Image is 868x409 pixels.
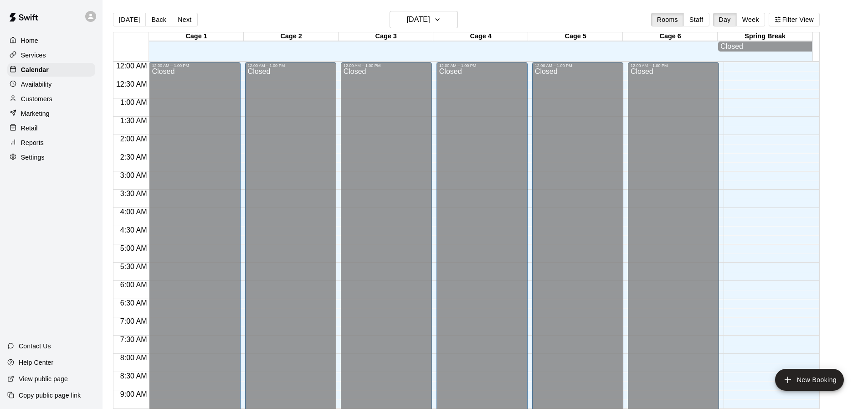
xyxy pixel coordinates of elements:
[651,13,684,26] button: Rooms
[439,63,525,68] div: 12:00 AM – 1:00 PM
[118,98,149,106] span: 1:00 AM
[7,92,95,106] a: Customers
[7,136,95,150] a: Reports
[118,190,149,197] span: 3:30 AM
[149,32,244,41] div: Cage 1
[7,34,95,47] a: Home
[118,372,149,380] span: 8:30 AM
[720,42,810,51] div: Closed
[769,13,820,26] button: Filter View
[775,369,844,391] button: add
[19,374,68,383] p: View public page
[118,117,149,124] span: 1:30 AM
[7,63,95,77] a: Calendar
[21,138,44,147] p: Reports
[19,391,81,400] p: Copy public page link
[118,263,149,270] span: 5:30 AM
[118,208,149,216] span: 4:00 AM
[21,51,46,60] p: Services
[118,299,149,307] span: 6:30 AM
[248,63,334,68] div: 12:00 AM – 1:00 PM
[118,317,149,325] span: 7:00 AM
[118,354,149,362] span: 8:00 AM
[152,63,237,68] div: 12:00 AM – 1:00 PM
[7,150,95,164] a: Settings
[114,62,149,70] span: 12:00 AM
[19,342,51,351] p: Contact Us
[7,78,95,91] a: Availability
[21,153,45,162] p: Settings
[390,11,458,28] button: [DATE]
[118,226,149,234] span: 4:30 AM
[19,358,53,367] p: Help Center
[172,13,197,26] button: Next
[713,13,737,26] button: Day
[21,36,38,45] p: Home
[118,390,149,398] span: 9:00 AM
[114,80,149,88] span: 12:30 AM
[683,13,709,26] button: Staff
[7,48,95,62] a: Services
[21,109,50,118] p: Marketing
[718,32,812,41] div: Spring Break
[344,63,429,68] div: 12:00 AM – 1:00 PM
[118,135,149,143] span: 2:00 AM
[145,13,172,26] button: Back
[244,32,339,41] div: Cage 2
[433,32,528,41] div: Cage 4
[7,121,95,135] a: Retail
[21,65,49,74] p: Calendar
[7,107,95,120] a: Marketing
[736,13,765,26] button: Week
[631,63,716,68] div: 12:00 AM – 1:00 PM
[118,171,149,179] span: 3:00 AM
[118,336,149,343] span: 7:30 AM
[21,94,52,104] p: Customers
[118,281,149,289] span: 6:00 AM
[535,63,621,68] div: 12:00 AM – 1:00 PM
[528,32,623,41] div: Cage 5
[113,13,146,26] button: [DATE]
[118,244,149,252] span: 5:00 AM
[339,32,433,41] div: Cage 3
[623,32,718,41] div: Cage 6
[21,80,52,89] p: Availability
[118,153,149,161] span: 2:30 AM
[21,124,38,133] p: Retail
[407,13,430,26] h6: [DATE]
